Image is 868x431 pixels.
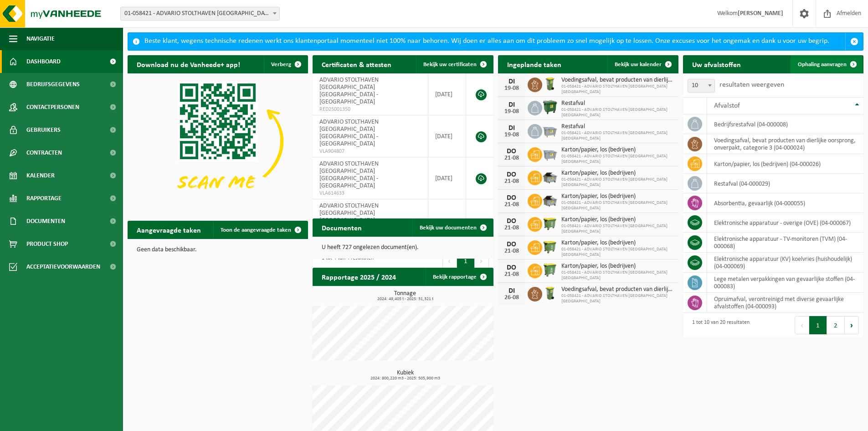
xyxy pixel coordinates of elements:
div: 19-08 [503,132,521,138]
a: Ophaling aanvragen [791,55,863,73]
span: Toon de aangevraagde taken [221,227,291,233]
span: Verberg [271,62,291,68]
div: DO [503,264,521,271]
button: 2 [827,316,845,334]
span: 01-058421 - ADVARIO STOLTHAVEN [GEOGRAPHIC_DATA] [GEOGRAPHIC_DATA] [561,130,674,141]
td: karton/papier, los (bedrijven) (04-000026) [707,154,863,174]
button: 1 [809,316,827,334]
div: 21-08 [503,248,521,254]
span: Restafval [561,100,674,107]
div: DO [503,241,521,248]
td: elektronische apparatuur (KV) koelvries (huishoudelijk) (04-000069) [707,253,863,273]
span: 01-058421 - ADVARIO STOLTHAVEN ANTWERPEN NV - ANTWERPEN [121,7,279,20]
span: Dashboard [26,50,61,73]
span: Navigatie [26,27,55,50]
span: VLA904807 [319,148,421,155]
span: Documenten [26,210,65,233]
div: 26-08 [503,295,521,301]
h2: Uw afvalstoffen [683,55,750,73]
div: DI [503,125,521,132]
span: Restafval [561,123,674,130]
span: Bedrijfsgegevens [26,73,80,96]
img: WB-5000-GAL-GY-01 [542,169,558,185]
span: ADVARIO STOLTHAVEN [GEOGRAPHIC_DATA] [GEOGRAPHIC_DATA] - [GEOGRAPHIC_DATA] [319,161,379,189]
td: lege metalen verpakkingen van gevaarlijke stoffen (04-000083) [707,273,863,293]
img: WB-0770-HPE-GN-50 [542,262,558,278]
span: 01-058421 - ADVARIO STOLTHAVEN [GEOGRAPHIC_DATA] [GEOGRAPHIC_DATA] [561,200,674,211]
span: Karton/papier, los (bedrijven) [561,216,674,223]
span: 01-058421 - ADVARIO STOLTHAVEN [GEOGRAPHIC_DATA] [GEOGRAPHIC_DATA] [561,177,674,188]
span: Karton/papier, los (bedrijven) [561,193,674,200]
div: 21-08 [503,271,521,278]
h2: Aangevraagde taken [128,221,210,239]
td: opruimafval, verontreinigd met diverse gevaarlijke afvalstoffen (04-000093) [707,293,863,313]
td: [DATE] [428,157,466,199]
span: 2024: 800,220 m3 - 2025: 505,900 m3 [317,376,493,381]
span: ADVARIO STOLTHAVEN [GEOGRAPHIC_DATA] [GEOGRAPHIC_DATA] - [GEOGRAPHIC_DATA] [319,203,379,231]
div: 21-08 [503,155,521,161]
td: absorbentia, gevaarlijk (04-000055) [707,193,863,213]
div: 21-08 [503,202,521,208]
td: elektronische apparatuur - overige (OVE) (04-000067) [707,213,863,233]
h3: Tonnage [317,291,493,301]
span: Gebruikers [26,119,61,141]
span: 2024: 49,405 t - 2025: 31,321 t [317,297,493,301]
h2: Rapportage 2025 / 2024 [313,268,405,286]
span: 01-058421 - ADVARIO STOLTHAVEN [GEOGRAPHIC_DATA] [GEOGRAPHIC_DATA] [561,270,674,281]
span: Karton/papier, los (bedrijven) [561,263,674,270]
img: WB-2500-GAL-GY-01 [542,146,558,161]
span: Contactpersonen [26,96,79,119]
label: resultaten weergeven [719,81,784,88]
div: DO [503,194,521,202]
a: Bekijk uw documenten [412,218,493,237]
td: bedrijfsrestafval (04-000008) [707,114,863,134]
div: 19-08 [503,85,521,92]
span: Ophaling aanvragen [798,62,847,68]
p: U heeft 727 ongelezen document(en). [322,244,484,251]
span: 01-058421 - ADVARIO STOLTHAVEN [GEOGRAPHIC_DATA] [GEOGRAPHIC_DATA] [561,107,674,118]
span: Bekijk uw kalender [615,62,662,68]
div: Beste klant, wegens technische redenen werkt ons klantenportaal momenteel niet 100% naar behoren.... [144,33,845,50]
img: WB-1100-HPE-GN-50 [542,239,558,254]
td: [DATE] [428,73,466,115]
span: Voedingsafval, bevat producten van dierlijke oorsprong, onverpakt, categorie 3 [561,77,674,84]
button: Next [845,316,859,334]
td: restafval (04-000029) [707,174,863,193]
span: 01-058421 - ADVARIO STOLTHAVEN [GEOGRAPHIC_DATA] [GEOGRAPHIC_DATA] [561,293,674,304]
td: [DATE] [428,115,466,157]
span: Bekijk uw documenten [420,225,477,231]
span: ADVARIO STOLTHAVEN [GEOGRAPHIC_DATA] [GEOGRAPHIC_DATA] - [GEOGRAPHIC_DATA] [319,119,379,147]
img: WB-0140-HPE-GN-50 [542,286,558,301]
span: 10 [688,79,714,92]
span: ADVARIO STOLTHAVEN [GEOGRAPHIC_DATA] [GEOGRAPHIC_DATA] - [GEOGRAPHIC_DATA] [319,77,379,105]
span: Voedingsafval, bevat producten van dierlijke oorsprong, onverpakt, categorie 3 [561,286,674,293]
span: 01-058421 - ADVARIO STOLTHAVEN [GEOGRAPHIC_DATA] [GEOGRAPHIC_DATA] [561,84,674,95]
button: Previous [795,316,809,334]
a: Bekijk uw certificaten [416,55,493,73]
span: VLA614633 [319,190,421,197]
div: 21-08 [503,178,521,185]
span: Acceptatievoorwaarden [26,255,100,278]
span: Karton/papier, los (bedrijven) [561,146,674,154]
h3: Kubiek [317,370,493,381]
h2: Certificaten & attesten [313,55,401,73]
button: Verberg [264,55,307,73]
img: WB-0140-HPE-GN-50 [542,76,558,92]
div: 21-08 [503,225,521,231]
span: Contracten [26,141,62,164]
div: DI [503,101,521,109]
div: DO [503,148,521,155]
div: DI [503,287,521,295]
span: 01-058421 - ADVARIO STOLTHAVEN [GEOGRAPHIC_DATA] [GEOGRAPHIC_DATA] [561,247,674,258]
p: Geen data beschikbaar. [137,247,299,253]
span: 01-058421 - ADVARIO STOLTHAVEN [GEOGRAPHIC_DATA] [GEOGRAPHIC_DATA] [561,223,674,234]
td: [DATE] [428,199,466,249]
span: Karton/papier, los (bedrijven) [561,170,674,177]
img: Download de VHEPlus App [128,73,308,209]
div: DI [503,78,521,85]
h2: Documenten [313,218,371,236]
span: 01-058421 - ADVARIO STOLTHAVEN ANTWERPEN NV - ANTWERPEN [120,7,280,21]
span: Rapportage [26,187,62,210]
td: voedingsafval, bevat producten van dierlijke oorsprong, onverpakt, categorie 3 (04-000024) [707,134,863,154]
img: WB-2500-GAL-GY-01 [542,123,558,138]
